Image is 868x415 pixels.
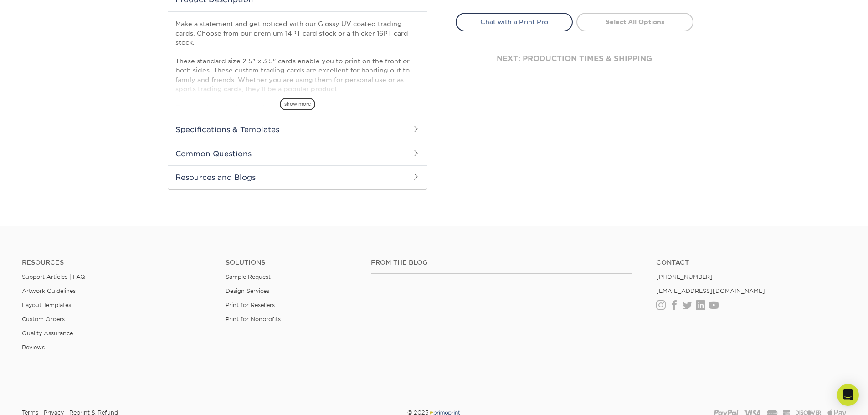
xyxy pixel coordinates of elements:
h4: From the Blog [371,259,632,266]
a: Support Articles | FAQ [22,273,85,280]
a: Artwork Guidelines [22,287,76,294]
div: Open Intercom Messenger [837,384,859,406]
a: [PHONE_NUMBER] [656,273,713,280]
a: Layout Templates [22,302,71,308]
h2: Specifications & Templates [168,118,427,141]
a: Print for Resellers [226,302,275,308]
a: Print for Nonprofits [226,316,281,323]
p: Make a statement and get noticed with our Glossy UV coated trading cards. Choose from our premium... [175,19,420,131]
span: show more [280,98,315,110]
a: [EMAIL_ADDRESS][DOMAIN_NAME] [656,287,765,294]
a: Select All Options [576,13,693,31]
div: next: production times & shipping [456,31,693,86]
h2: Resources and Blogs [168,165,427,189]
h4: Resources [22,259,212,266]
a: Sample Request [226,273,271,280]
h2: Common Questions [168,142,427,165]
a: Design Services [226,287,269,294]
a: Contact [656,259,846,266]
a: Custom Orders [22,316,65,323]
h4: Solutions [226,259,357,266]
a: Chat with a Print Pro [456,13,573,31]
a: Reviews [22,344,45,351]
a: Quality Assurance [22,330,73,337]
